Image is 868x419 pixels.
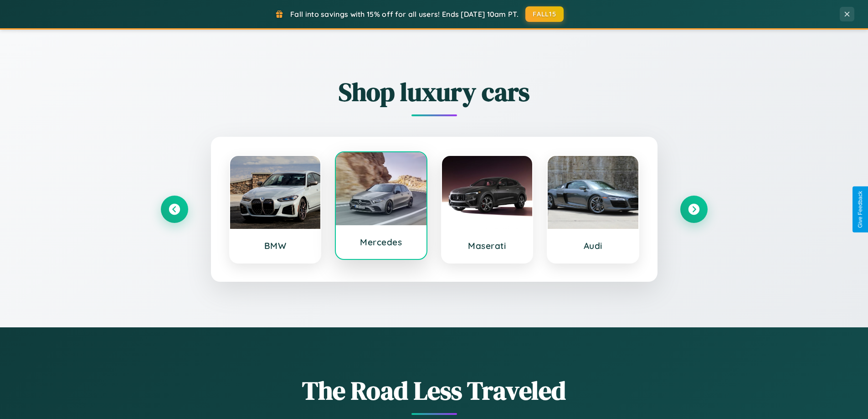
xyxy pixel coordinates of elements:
[525,6,564,22] button: FALL15
[451,240,524,251] h3: Maserati
[239,240,312,251] h3: BMW
[557,240,629,251] h3: Audi
[290,10,519,19] span: Fall into savings with 15% off for all users! Ends [DATE] 10am PT.
[161,373,708,408] h1: The Road Less Traveled
[161,74,708,109] h2: Shop luxury cars
[345,237,417,248] h3: Mercedes
[857,191,863,228] div: Give Feedback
